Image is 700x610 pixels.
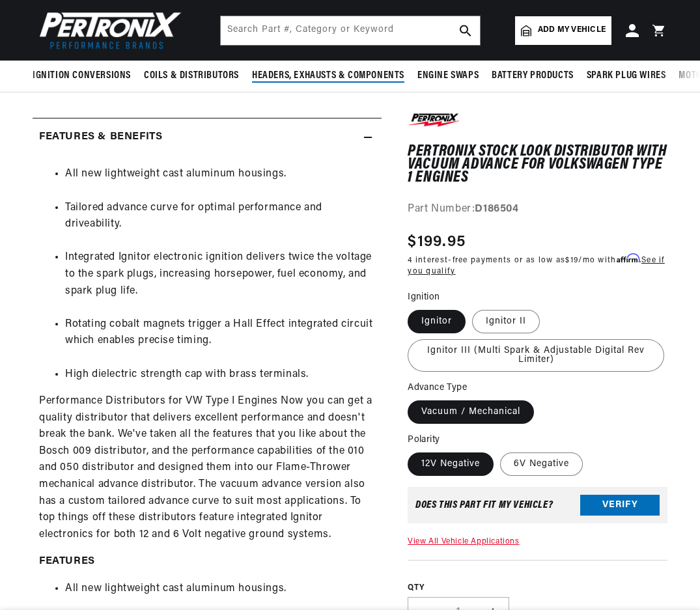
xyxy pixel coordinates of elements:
[408,433,441,447] legend: Polarity
[580,495,660,516] button: Verify
[411,61,485,91] summary: Engine Swaps
[587,69,666,83] span: Spark Plug Wires
[451,16,480,45] button: search button
[565,257,578,265] span: $19
[415,500,553,510] div: Does This part fit My vehicle?
[475,204,518,214] strong: D186504
[39,129,162,146] h2: Features & Benefits
[137,61,245,91] summary: Coils & Distributors
[65,249,375,316] li: Integrated Ignitor electronic ignition delivers twice the voltage to the spark plugs, increasing ...
[408,538,519,546] a: View All Vehicle Applications
[408,201,667,218] div: Part Number:
[408,310,466,333] label: Ignitor
[65,166,375,199] li: All new lightweight cast aluminum housings.
[500,452,583,476] label: 6V Negative
[39,556,95,566] strong: FEATURES
[408,452,494,476] label: 12V Negative
[252,69,404,83] span: Headers, Exhausts & Components
[33,118,382,156] summary: Features & Benefits
[492,69,574,83] span: Battery Products
[485,61,580,91] summary: Battery Products
[538,24,606,36] span: Add my vehicle
[65,316,375,367] li: Rotating cobalt magnets trigger a Hall Effect integrated circuit which enables precise timing.
[408,583,667,594] label: QTY
[221,16,480,45] input: Search Part #, Category or Keyword
[617,254,639,264] span: Affirm
[408,381,468,395] legend: Advance Type
[65,367,375,383] li: High dielectric strength cap with brass terminals.
[408,290,441,304] legend: Ignition
[580,61,673,91] summary: Spark Plug Wires
[515,16,611,45] a: Add my vehicle
[408,339,664,372] label: Ignitor III (Multi Spark & Adjustable Digital Rev Limiter)
[39,393,375,543] p: Performance Distributors for VW Type I Engines Now you can get a quality distributor that deliver...
[408,231,466,255] span: $199.95
[408,255,667,278] p: 4 interest-free payments or as low as /mo with .
[408,145,667,185] h1: PerTronix Stock Look Distributor with Vacuum Advance for Volkswagen Type 1 Engines
[33,8,182,53] img: Pertronix
[33,61,137,91] summary: Ignition Conversions
[245,61,411,91] summary: Headers, Exhausts & Components
[144,69,239,83] span: Coils & Distributors
[417,69,479,83] span: Engine Swaps
[65,200,375,250] li: Tailored advance curve for optimal performance and driveability.
[472,310,540,333] label: Ignitor II
[408,400,534,424] label: Vacuum / Mechanical
[33,69,131,83] span: Ignition Conversions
